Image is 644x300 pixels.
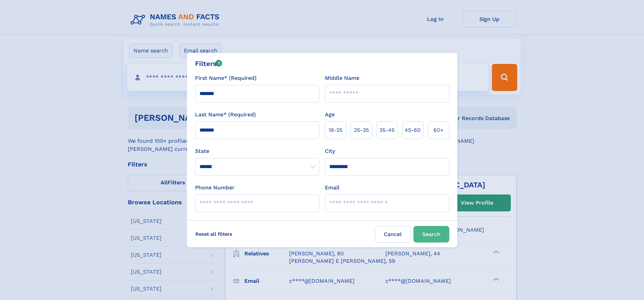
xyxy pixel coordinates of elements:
[413,226,449,243] button: Search
[325,147,335,155] label: City
[405,126,421,134] span: 45‑60
[195,74,257,82] label: First Name* (Required)
[354,126,369,134] span: 25‑35
[325,111,335,119] label: Age
[325,74,359,82] label: Middle Name
[433,126,444,134] span: 60+
[195,59,222,69] div: Filters
[195,184,235,192] label: Phone Number
[379,126,395,134] span: 35‑45
[329,126,342,134] span: 18‑25
[195,147,319,155] label: State
[325,184,339,192] label: Email
[191,226,237,242] label: Reset all filters
[195,111,256,119] label: Last Name* (Required)
[375,226,411,243] label: Cancel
